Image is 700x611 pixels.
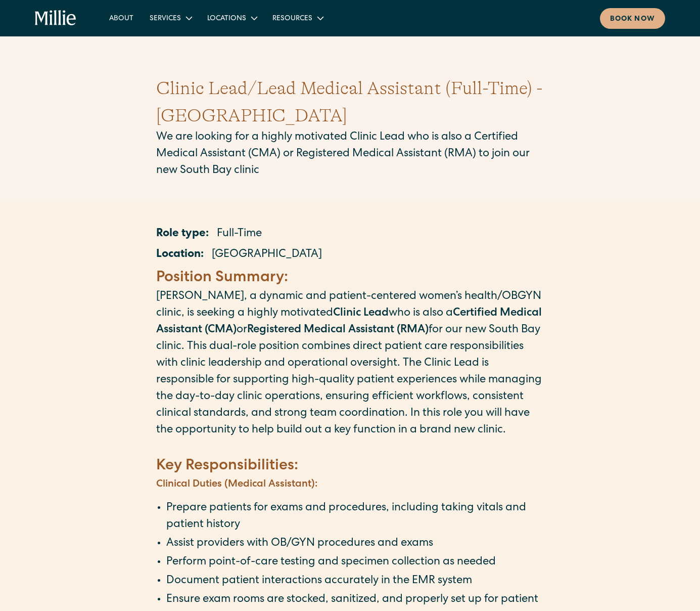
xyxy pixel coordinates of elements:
p: Role type: [156,226,209,243]
strong: Key Responsibilities: [156,459,298,474]
h1: Clinic Lead/Lead Medical Assistant (Full-Time) - [GEOGRAPHIC_DATA] [156,75,544,129]
p: Location: [156,247,204,264]
a: Book now [600,8,665,29]
p: [GEOGRAPHIC_DATA] [212,247,322,264]
strong: Clinical Duties (Medical Assistant): [156,479,317,490]
div: Resources [264,10,331,26]
li: Assist providers with OB/GYN procedures and exams [166,536,544,552]
div: Locations [199,10,264,26]
h4: ‍ [156,268,544,289]
a: home [35,10,76,26]
strong: Registered Medical Assistant (RMA) [247,325,429,336]
p: Full-Time [217,226,262,243]
div: Services [150,14,181,24]
div: Services [142,10,199,26]
p: ‍ [156,439,544,456]
strong: Position Summary: [156,271,288,286]
li: Perform point-of-care testing and specimen collection as needed [166,554,544,571]
li: Document patient interactions accurately in the EMR system [166,573,544,590]
p: [PERSON_NAME], a dynamic and patient-centered women’s health/OBGYN clinic, is seeking a highly mo... [156,289,544,439]
div: Book now [610,14,655,25]
div: Locations [207,14,246,24]
strong: Clinic Lead [333,308,389,319]
p: We are looking for a highly motivated Clinic Lead who is also a Certified Medical Assistant (CMA)... [156,129,544,180]
div: Resources [272,14,312,24]
a: About [101,10,142,26]
li: Prepare patients for exams and procedures, including taking vitals and patient history [166,500,544,534]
